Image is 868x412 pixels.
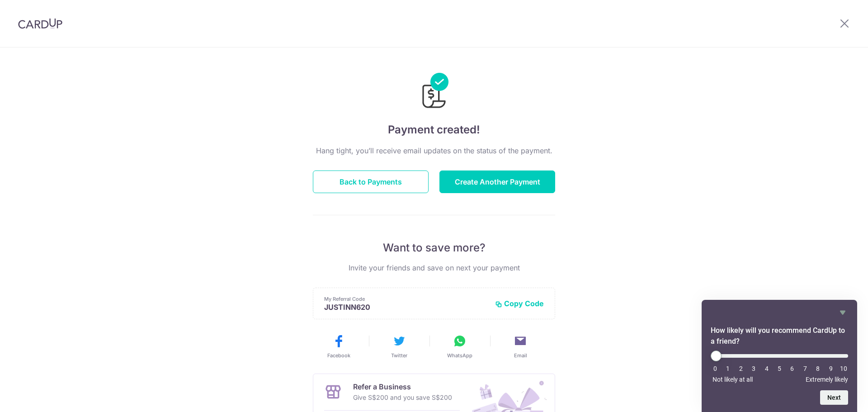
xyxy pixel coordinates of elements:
button: Next question [820,390,848,405]
li: 0 [711,365,720,372]
button: Create Another Payment [439,170,555,193]
li: 4 [762,365,771,372]
div: How likely will you recommend CardUp to a friend? Select an option from 0 to 10, with 0 being Not... [711,350,848,383]
li: 5 [775,365,784,372]
span: Email [514,352,527,359]
li: 7 [801,365,810,372]
span: WhatsApp [447,352,472,359]
button: Facebook [312,334,365,359]
p: Hang tight, you’ll receive email updates on the status of the payment. [313,145,555,156]
div: How likely will you recommend CardUp to a friend? Select an option from 0 to 10, with 0 being Not... [711,307,848,405]
span: Twitter [391,352,407,359]
span: Facebook [327,352,350,359]
img: CardUp [18,18,62,29]
li: 8 [813,365,822,372]
span: Extremely likely [806,376,848,383]
button: Back to Payments [313,170,429,193]
li: 1 [723,365,732,372]
img: Payments [420,73,448,111]
h4: Payment created! [313,122,555,138]
button: WhatsApp [433,334,486,359]
span: Not likely at all [712,376,753,383]
p: Want to save more? [313,241,555,255]
h2: How likely will you recommend CardUp to a friend? Select an option from 0 to 10, with 0 being Not... [711,325,848,347]
p: Refer a Business [353,381,452,392]
li: 10 [839,365,848,372]
p: Invite your friends and save on next your payment [313,262,555,273]
button: Email [494,334,547,359]
p: My Referral Code [324,295,488,303]
li: 9 [826,365,835,372]
button: Copy Code [495,299,544,308]
button: Twitter [373,334,426,359]
p: Give S$200 and you save S$200 [353,392,452,403]
button: Hide survey [837,307,848,318]
li: 2 [736,365,745,372]
li: 6 [788,365,797,372]
p: JUSTINN620 [324,303,488,312]
li: 3 [749,365,758,372]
